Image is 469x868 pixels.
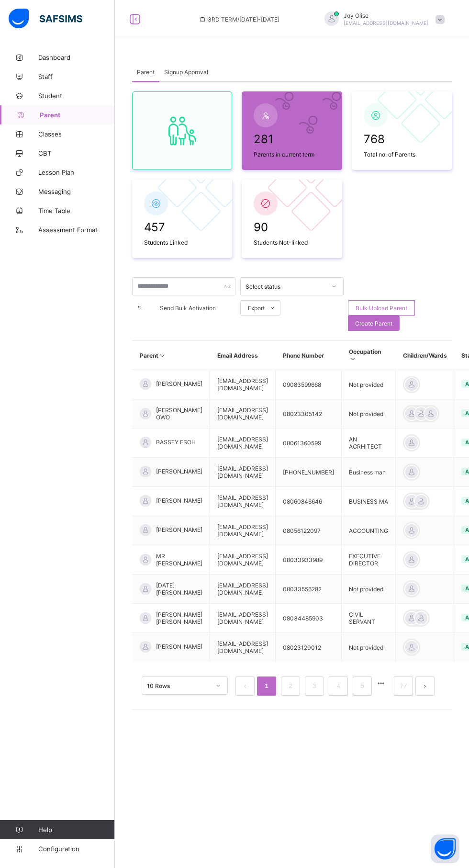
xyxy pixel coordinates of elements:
[198,16,279,23] span: session/term information
[210,399,276,428] td: [EMAIL_ADDRESS][DOMAIN_NAME]
[364,132,440,146] span: 768
[431,834,459,863] button: Open asap
[156,497,202,504] span: [PERSON_NAME]
[38,826,114,834] span: Help
[310,680,319,692] a: 3
[235,676,255,696] li: 上一页
[344,12,428,19] span: Joy Olise
[38,73,115,80] span: Staff
[342,341,396,370] th: Occupation
[254,220,330,234] span: 90
[156,380,202,387] span: [PERSON_NAME]
[210,487,276,516] td: [EMAIL_ADDRESS][DOMAIN_NAME]
[40,111,115,119] span: Parent
[342,428,396,458] td: AN ACRHITECT
[246,283,326,290] div: Select status
[276,545,342,575] td: 08033933989
[415,676,435,696] button: next page
[210,458,276,487] td: [EMAIL_ADDRESS][DOMAIN_NAME]
[156,468,202,475] span: [PERSON_NAME]
[235,676,255,696] button: prev page
[210,370,276,399] td: [EMAIL_ADDRESS][DOMAIN_NAME]
[144,220,220,234] span: 457
[164,68,208,76] span: Signup Approval
[156,406,202,421] span: [PERSON_NAME] OWO
[38,188,115,195] span: Messaging
[158,352,167,359] i: Sort in Ascending Order
[38,169,115,176] span: Lesson Plan
[156,439,196,446] span: BASSEY ESOH
[38,54,115,61] span: Dashboard
[147,682,210,689] div: 10 Rows
[254,239,330,246] span: Students Not-linked
[396,341,454,370] th: Children/Wards
[210,633,276,662] td: [EMAIL_ADDRESS][DOMAIN_NAME]
[254,151,330,158] span: Parents in current term
[276,633,342,662] td: 08023120012
[9,9,82,29] img: safsims
[374,676,388,690] li: 向后 5 页
[342,575,396,604] td: Not provided
[276,487,342,516] td: 08060846646
[257,676,276,696] li: 1
[394,676,413,696] li: 77
[254,132,330,146] span: 281
[144,239,220,246] span: Students Linked
[210,575,276,604] td: [EMAIL_ADDRESS][DOMAIN_NAME]
[276,399,342,428] td: 08023305142
[276,516,342,545] td: 08056122097
[342,487,396,516] td: BUSINESS MA
[349,355,357,362] i: Sort in Ascending Order
[133,341,210,370] th: Parent
[210,516,276,545] td: [EMAIL_ADDRESS][DOMAIN_NAME]
[329,676,348,696] li: 4
[342,604,396,633] td: CIVIL SERVANT
[286,680,295,692] a: 2
[276,604,342,633] td: 08034485903
[38,226,115,234] span: Assessment Format
[342,370,396,399] td: Not provided
[210,545,276,575] td: [EMAIL_ADDRESS][DOMAIN_NAME]
[276,370,342,399] td: 09083599668
[357,680,367,692] a: 5
[38,92,115,100] span: Student
[147,304,228,312] span: Send Bulk Activation
[262,680,271,692] a: 1
[315,11,449,27] div: JoyOlise
[210,604,276,633] td: [EMAIL_ADDRESS][DOMAIN_NAME]
[38,130,115,138] span: Classes
[156,582,202,596] span: [DATE][PERSON_NAME]
[355,320,392,327] span: Create Parent
[248,304,265,312] span: Export
[356,304,407,312] span: Bulk Upload Parent
[397,680,410,692] a: 77
[137,68,155,76] span: Parent
[276,458,342,487] td: [PHONE_NUMBER]
[276,341,342,370] th: Phone Number
[342,516,396,545] td: ACCOUNTING
[342,545,396,575] td: EXECUTIVE DIRECTOR
[38,845,114,853] span: Configuration
[276,575,342,604] td: 08033556282
[353,676,372,696] li: 5
[156,552,202,567] span: MR [PERSON_NAME]
[156,643,202,650] span: [PERSON_NAME]
[210,428,276,458] td: [EMAIL_ADDRESS][DOMAIN_NAME]
[334,680,343,692] a: 4
[38,149,115,157] span: CBT
[305,676,324,696] li: 3
[415,676,435,696] li: 下一页
[342,458,396,487] td: Business man
[342,399,396,428] td: Not provided
[342,633,396,662] td: Not provided
[281,676,300,696] li: 2
[210,341,276,370] th: Email Address
[38,207,115,214] span: Time Table
[364,151,440,158] span: Total no. of Parents
[156,526,202,533] span: [PERSON_NAME]
[276,428,342,458] td: 08061360599
[156,611,202,625] span: [PERSON_NAME] [PERSON_NAME]
[344,20,428,26] span: [EMAIL_ADDRESS][DOMAIN_NAME]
